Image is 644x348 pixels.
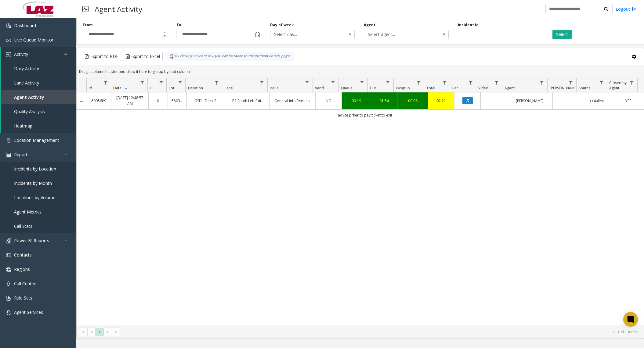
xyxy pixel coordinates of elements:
a: cc4allext [586,98,609,104]
a: Date Filter Menu [138,78,146,87]
span: Lot [169,85,174,91]
img: 'icon' [6,138,11,143]
a: Vend Filter Menu [329,78,337,87]
img: 'icon' [6,282,11,286]
span: Dur [370,85,376,91]
a: 580332 [172,98,183,104]
span: Call Stats [14,223,32,229]
a: Issue Filter Menu [303,78,311,87]
span: Agent Services [14,309,43,315]
span: Quality Analysis [14,109,45,114]
a: 0 [152,98,164,104]
a: Lane Activity [1,76,76,90]
span: Select day... [270,30,338,39]
span: Heatmap [14,123,32,129]
a: [DATE] 12:48:57 AM [115,95,145,106]
span: NO [326,98,331,103]
span: Agent Metrics [14,209,42,215]
span: Date [113,85,121,91]
img: 'icon' [6,253,11,258]
span: Select agent... [364,30,431,39]
span: Daily Activity [14,66,39,71]
img: 'icon' [6,152,11,157]
a: H Filter Menu [157,78,165,87]
a: GSD - Deck 2 [190,98,220,104]
span: Sortable [124,86,128,91]
img: infoIcon.svg [170,54,175,59]
span: Contacts [14,252,32,258]
h3: Agent Activity [92,2,145,16]
span: Call Centers [14,281,38,286]
button: Export to Excel [123,52,163,61]
a: Wrapup Filter Menu [414,78,423,87]
img: 'icon' [6,38,11,43]
img: 'icon' [6,239,11,243]
a: 01:54 [375,98,393,104]
span: Reports [14,152,30,157]
a: Logout [616,6,636,12]
img: 'icon' [6,267,11,272]
label: Incident Id [458,22,479,28]
label: Day of week [270,22,294,28]
a: Location Filter Menu [212,78,221,87]
span: Id [89,85,92,91]
span: Total [426,85,435,91]
span: Agent Activity [14,94,44,100]
a: Activity [1,47,76,61]
td: advce prker to pay ticket to exit [86,109,644,120]
label: Agent [364,22,375,28]
img: 'icon' [6,23,11,28]
a: 00:19 [346,98,367,104]
img: logout [631,6,636,12]
img: pageIcon [82,2,89,16]
a: Agent Activity [1,90,76,104]
a: Total Filter Menu [440,78,449,87]
span: Closed by Agent [609,80,627,91]
span: Toggle popup [160,30,167,39]
span: Toggle popup [254,30,261,39]
div: By clicking Incident row you will be taken to the incident details page. [167,52,294,61]
span: Page 1 [95,328,103,336]
a: General Info Request [273,98,312,104]
span: Lane [225,85,233,91]
a: Parker Filter Menu [566,78,575,87]
button: Export to PDF [83,52,121,61]
a: [PERSON_NAME] [511,98,549,104]
a: Rec. Filter Menu [466,78,475,87]
label: From [83,22,93,28]
img: 'icon' [6,310,11,315]
a: NO [319,98,338,104]
a: 6095689 [90,98,107,104]
a: Collapse Details [77,99,86,104]
span: Wrapup [396,85,410,91]
span: Source [579,85,591,91]
img: 'icon' [6,296,11,301]
label: To [176,22,181,28]
button: Select [552,30,572,39]
span: Live Queue Monitor [14,37,53,43]
a: Dur Filter Menu [384,78,392,87]
span: Activity [14,51,28,57]
a: Queue Filter Menu [358,78,366,87]
span: Power BI Reports [14,238,49,243]
div: Data table [77,78,644,325]
a: Lane Filter Menu [258,78,266,87]
div: Drag a column header and drop it here to group by that column [77,66,644,77]
a: Closed by Agent Filter Menu [628,78,636,87]
a: Heatmap [1,119,76,133]
kendo-pager-info: 1 - 1 of 1 items [124,329,638,335]
span: Dashboard [14,23,36,28]
a: 00:08 [401,98,424,104]
a: Source Filter Menu [597,78,606,87]
span: Incidents by Month [14,180,52,186]
span: Queue [341,85,353,91]
a: 02:21 [432,98,450,104]
span: YES [625,98,631,103]
span: [PERSON_NAME] [550,85,577,91]
span: Rec. [452,85,459,91]
a: Lot Filter Menu [176,78,184,87]
span: Location Management [14,137,59,143]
